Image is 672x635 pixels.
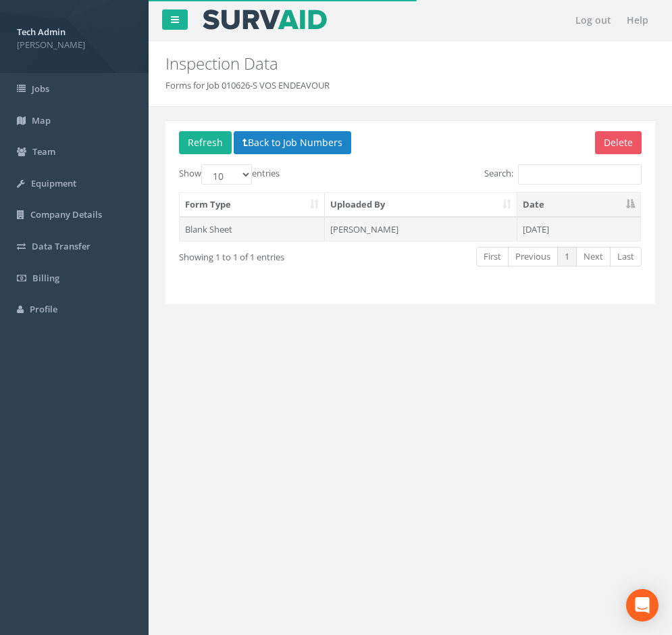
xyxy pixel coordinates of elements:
[165,55,655,72] h2: Inspection Data
[518,164,642,185] input: Search:
[626,589,658,621] div: Open Intercom Messenger
[32,145,55,158] span: Team
[17,22,132,51] a: Tech Admin [PERSON_NAME]
[595,131,642,154] button: Delete
[17,26,66,38] strong: Tech Admin
[557,247,577,266] a: 1
[517,217,640,241] td: [DATE]
[180,217,325,241] td: Blank Sheet
[32,240,91,252] span: Data Transfer
[234,131,351,154] button: Back to Job Numbers
[179,164,280,185] label: Show entries
[179,131,232,154] button: Refresh
[165,79,330,92] li: Forms for Job 010626-S VOS ENDEAVOUR
[610,247,642,266] a: Last
[484,164,642,185] label: Search:
[32,83,49,95] span: Jobs
[179,245,360,264] div: Showing 1 to 1 of 1 entries
[476,247,509,266] a: First
[517,193,640,217] th: Date: activate to sort column descending
[32,272,59,284] span: Billing
[31,177,76,189] span: Equipment
[201,164,252,185] select: Showentries
[32,114,51,126] span: Map
[180,193,325,217] th: Form Type: activate to sort column ascending
[17,39,132,51] span: [PERSON_NAME]
[30,208,102,220] span: Company Details
[325,193,517,217] th: Uploaded By: activate to sort column ascending
[30,303,57,315] span: Profile
[325,217,517,241] td: [PERSON_NAME]
[576,247,611,266] a: Next
[508,247,558,266] a: Previous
